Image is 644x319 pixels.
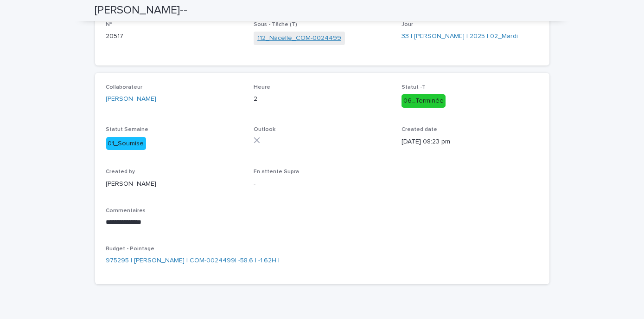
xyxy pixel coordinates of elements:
a: 33 | [PERSON_NAME] | 2025 | 02_Mardi [402,32,518,41]
p: - [254,179,390,189]
span: Created by [106,169,135,175]
span: Commentaires [106,208,146,214]
span: Statut -T [402,85,426,90]
a: [PERSON_NAME] [106,94,157,104]
span: Budget - Pointage [106,246,155,252]
span: Outlook [254,127,275,132]
span: Created date [402,127,437,132]
p: [DATE] 08:23 pm [402,137,538,147]
a: 112_Nacelle_COM-0024499 [257,33,341,43]
span: En attente Supra [254,169,299,175]
h2: [PERSON_NAME]-- [95,4,188,17]
div: 01_Soumise [106,137,146,150]
p: 2 [254,94,390,104]
span: N° [106,22,113,27]
span: Heure [254,85,270,90]
span: Statut Semaine [106,127,149,132]
span: Collaborateur [106,85,143,90]
p: 20517 [106,32,243,41]
div: 06_Terminée [402,94,446,108]
p: [PERSON_NAME] [106,179,243,189]
a: 975295 | [PERSON_NAME] | COM-0024499| -58.6 | -1.62H | [106,256,280,266]
span: Jour [402,22,413,27]
span: Sous - Tâche (T) [254,22,297,27]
